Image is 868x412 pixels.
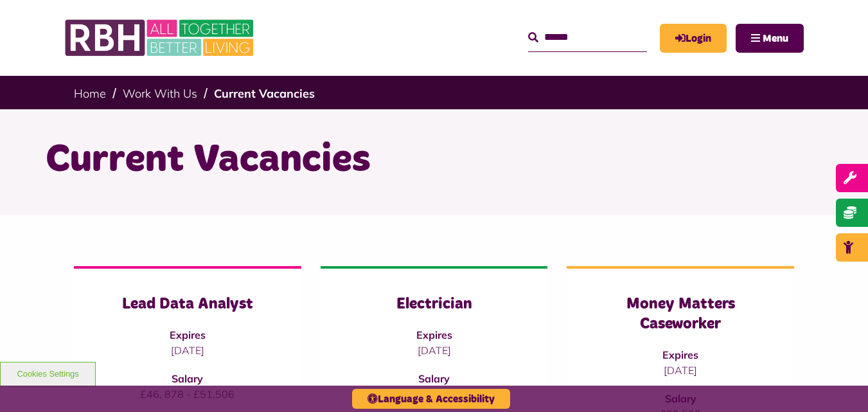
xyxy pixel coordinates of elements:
strong: Expires [662,348,698,361]
img: RBH [64,13,257,63]
h3: Electrician [346,294,522,314]
strong: Salary [418,372,450,385]
h3: Money Matters Caseworker [592,294,768,334]
p: [DATE] [100,343,276,358]
h1: Current Vacancies [46,135,823,185]
button: Language & Accessibility [352,389,510,409]
a: Home [74,86,106,101]
strong: Expires [170,328,206,341]
a: Work With Us [123,86,197,101]
a: Current Vacancies [214,86,315,101]
button: Navigation [736,24,804,53]
a: MyRBH [660,24,727,53]
p: [DATE] [346,343,522,358]
iframe: Netcall Web Assistant for live chat [810,354,868,412]
span: Menu [763,33,788,44]
p: [DATE] [592,363,768,378]
h3: Lead Data Analyst [100,294,276,314]
strong: Salary [172,372,203,385]
strong: Expires [416,328,452,341]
